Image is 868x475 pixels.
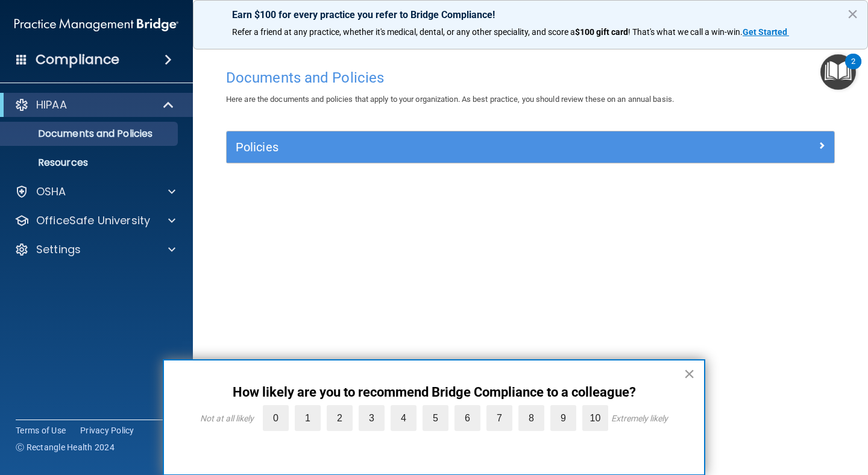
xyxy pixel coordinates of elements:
span: Refer a friend at any practice, whether it's medical, dental, or any other speciality, and score a [232,27,575,37]
label: 10 [582,405,608,431]
strong: $100 gift card [575,27,628,37]
label: 2 [327,405,353,431]
button: Close [847,4,858,24]
p: How likely are you to recommend Bridge Compliance to a colleague? [188,385,680,400]
a: Terms of Use [16,424,66,436]
p: OfficeSafe University [36,213,150,228]
h4: Documents and Policies [226,70,835,86]
label: 7 [486,405,512,431]
span: Ⓒ Rectangle Health 2024 [16,441,115,453]
a: Privacy Policy [80,424,134,436]
p: Earn $100 for every practice you refer to Bridge Compliance! [232,9,829,20]
label: 8 [518,405,544,431]
label: 6 [454,405,480,431]
p: OSHA [36,184,66,199]
h4: Compliance [36,51,119,68]
div: 2 [851,61,855,77]
label: 5 [423,405,448,431]
label: 4 [391,405,417,431]
label: 1 [295,405,321,431]
button: Close [684,364,695,383]
button: Open Resource Center, 2 new notifications [820,54,856,90]
p: Settings [36,242,81,257]
p: Resources [8,157,172,169]
p: HIPAA [36,98,67,112]
div: Extremely likely [611,414,668,423]
p: Documents and Policies [8,128,172,140]
span: ! That's what we call a win-win. [628,27,743,37]
div: Not at all likely [200,414,254,423]
h5: Policies [236,140,673,154]
strong: Get Started [743,27,787,37]
img: PMB logo [14,13,178,37]
label: 0 [263,405,289,431]
label: 3 [359,405,385,431]
span: Here are the documents and policies that apply to your organization. As best practice, you should... [226,95,674,104]
label: 9 [550,405,576,431]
